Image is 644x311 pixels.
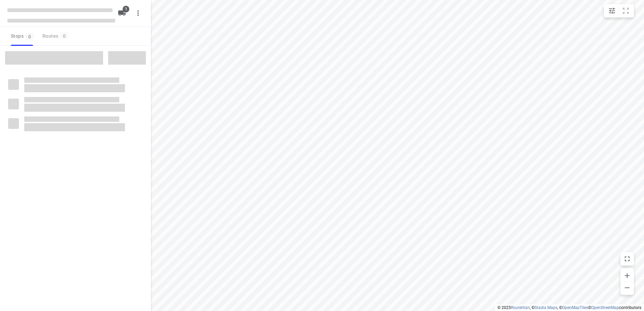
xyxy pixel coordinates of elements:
[562,305,588,310] a: OpenMapTiles
[604,4,634,18] div: small contained button group
[535,305,557,310] a: Stadia Maps
[605,4,619,18] button: Map settings
[591,305,619,310] a: OpenStreetMap
[511,305,530,310] a: Routetitan
[497,305,641,310] li: © 2025 , © , © © contributors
